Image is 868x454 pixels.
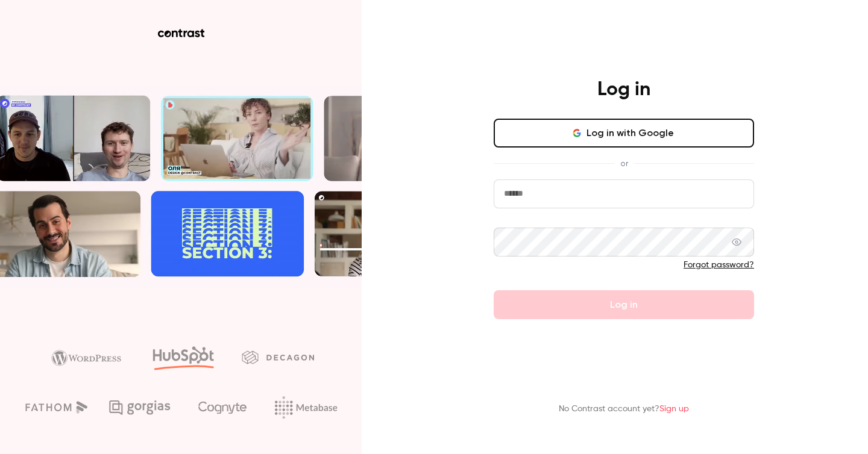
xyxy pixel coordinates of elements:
a: Forgot password? [684,261,754,269]
button: Log in with Google [494,119,754,148]
span: or [614,157,634,170]
p: No Contrast account yet? [559,403,689,415]
img: decagon [242,350,314,364]
a: Sign up [659,405,689,413]
h4: Log in [597,78,650,102]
